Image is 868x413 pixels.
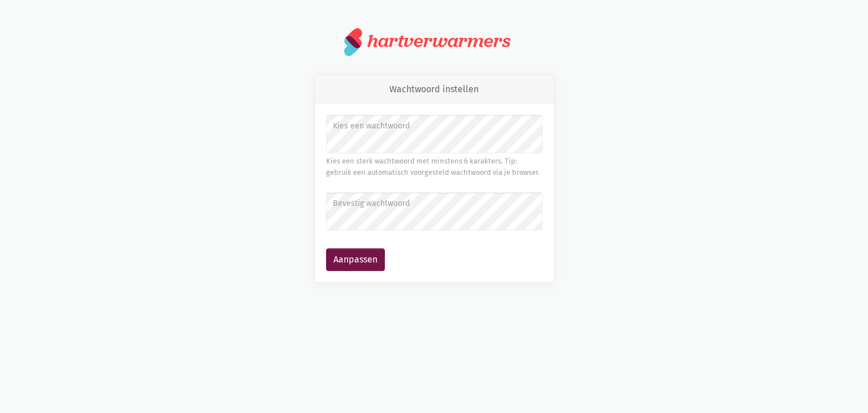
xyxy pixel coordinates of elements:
[367,31,510,51] div: hartverwarmers
[326,156,542,179] div: Kies een sterk wachtwoord met minstens 6 karakters. Tip: gebruik een automatisch voorgesteld wach...
[344,27,363,57] img: logo.svg
[326,248,385,271] button: Aanpassen
[344,27,524,57] a: hartverwarmers
[326,115,542,271] form: Wachtwoord instellen
[315,75,554,104] div: Wachtwoord instellen
[333,197,535,210] label: Bevestig wachtwoord
[333,120,535,132] label: Kies een wachtwoord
